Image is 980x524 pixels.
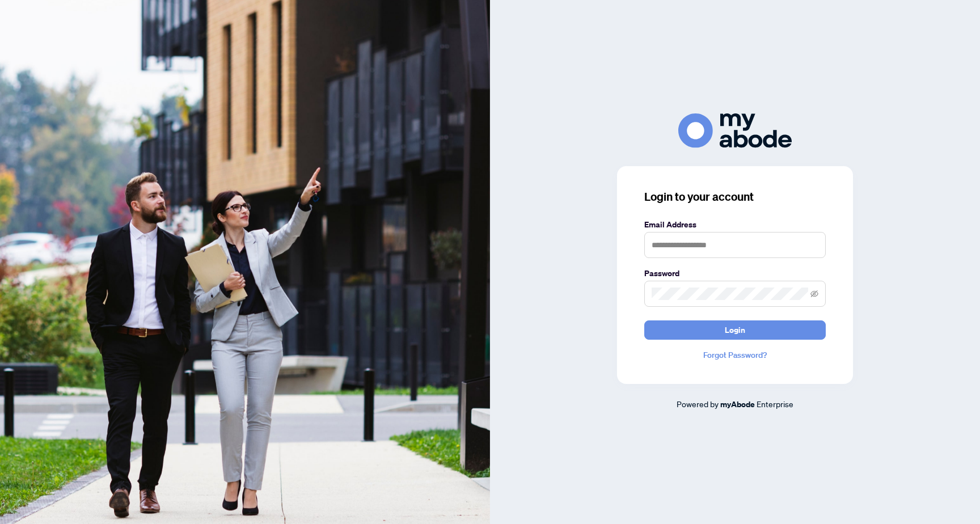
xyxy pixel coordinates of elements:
[644,349,826,361] a: Forgot Password?
[677,399,719,409] span: Powered by
[725,321,745,339] span: Login
[678,113,792,148] img: ma-logo
[644,320,826,340] button: Login
[644,267,826,280] label: Password
[757,399,793,409] span: Enterprise
[644,218,826,231] label: Email Address
[810,290,818,298] span: eye-invisible
[644,189,826,205] h3: Login to your account
[720,398,755,411] a: myAbode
